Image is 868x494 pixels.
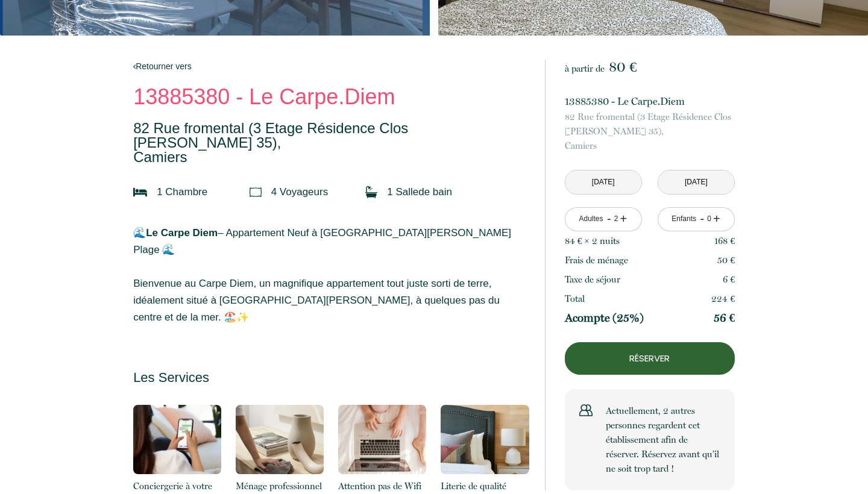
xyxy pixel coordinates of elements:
p: Taxe de séjour [565,272,620,287]
p: 84 € × 2 nuit [565,234,620,248]
div: 2 [613,213,619,225]
p: 🌊 – Appartement Neuf à [GEOGRAPHIC_DATA][PERSON_NAME] Plage 🌊 Bienvenue au Carpe Diem, un magnifi... [133,225,529,326]
input: Arrivée [565,170,641,194]
img: 1631711882769.png [236,405,324,474]
span: 80 € [609,58,637,75]
img: 16317118538936.png [338,405,426,474]
p: Réserver [575,351,725,366]
button: Ouvrir le widget de chat LiveChat [10,5,46,41]
span: s [323,186,329,198]
p: 13885380 - Le Carpe.Diem [133,82,529,112]
img: users [579,404,593,417]
p: 1 Chambre [157,184,207,201]
a: Retourner vers [133,60,529,73]
img: guests [250,186,262,198]
span: 82 Rue fromental (3 Etage Résidence Clos [PERSON_NAME] 35), [133,121,529,150]
p: Frais de ménage [565,253,628,267]
a: + [713,210,720,228]
div: Enfants [671,213,696,225]
a: - [700,210,704,228]
a: - [607,210,611,228]
span: à partir de [565,63,605,74]
p: Actuellement, 2 autres personnes regardent cet établissement afin de réserver. Réservez avant qu’... [606,404,720,476]
p: Acompte (25%) [565,311,644,325]
div: 0 [706,213,712,225]
input: Départ [658,170,734,194]
p: Camiers [565,110,735,153]
p: 1 Salle de bain [387,184,452,201]
p: 6 € [723,272,735,287]
p: 168 € [714,234,735,248]
p: 56 € [714,311,735,325]
p: Literie de qualité [441,479,529,493]
span: s [616,236,620,246]
a: + [620,210,627,228]
img: 16321164693103.png [133,405,221,474]
p: Total [565,292,585,306]
button: Réserver [565,342,735,375]
p: Camiers [133,121,529,164]
p: 224 € [711,292,735,306]
p: 50 € [717,253,735,267]
div: Adultes [579,213,603,225]
p: 4 Voyageur [271,184,329,201]
p: 13885380 - Le Carpe.Diem [565,93,735,110]
p: Ménage professionnel [236,479,324,493]
span: 82 Rue fromental (3 Etage Résidence Clos [PERSON_NAME] 35), [565,110,735,139]
strong: Le Carpe Diem [146,227,218,239]
p: Les Services [133,369,529,386]
img: 16317117791311.png [441,405,529,474]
